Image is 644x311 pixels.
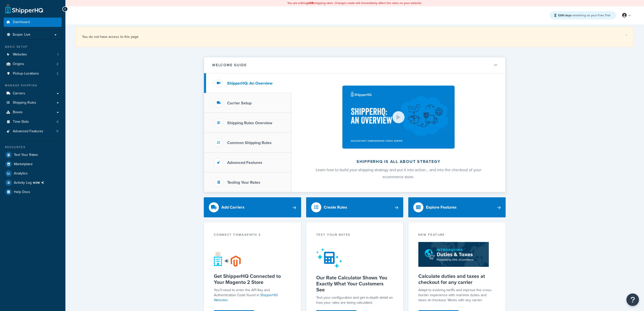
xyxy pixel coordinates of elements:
[14,171,28,176] span: Analytics
[214,251,241,267] img: connect-shq-magento-24cdf84b.svg
[4,145,62,149] div: Resources
[324,204,347,211] div: Create Rules
[214,288,291,303] p: You'll need to enter the API Key and Authentication Code found in
[214,232,291,238] div: Connect to Magento 2
[57,72,58,76] span: 2
[82,33,627,40] div: You do not have access to this page
[316,232,393,238] div: Test your rates
[426,204,457,211] div: Explore Features
[13,20,30,24] span: Dashboard
[227,81,272,86] h3: ShipperHQ: An Overview
[4,178,62,187] li: [object Object]
[316,295,393,305] div: Test your configuration and get in-depth detail on how your rates are being calculated.
[57,120,58,124] span: 0
[625,33,627,37] a: ×
[13,101,36,105] span: Shipping Rules
[227,101,252,105] h3: Carrier Setup
[13,110,23,114] span: Boxes
[227,180,260,185] h3: Testing Your Rates
[4,117,62,127] a: Time Slots0
[13,72,39,76] span: Pickup Locations
[227,141,272,145] h3: Common Shipping Rules
[57,62,58,66] span: 2
[306,197,404,217] a: Create Rules
[305,159,492,164] h2: ShipperHQ is all about strategy
[13,120,29,124] span: Time Slots
[13,33,30,37] span: Scope: Live
[56,129,58,134] span: 11
[214,273,291,285] h5: Get ShipperHQ Connected to Your Magento 2 Store
[626,293,639,306] button: Open Resource Center
[13,129,43,134] span: Advanced Features
[408,197,506,217] a: Explore Features
[4,89,62,98] a: Carriers
[418,232,496,238] div: New Feature
[33,181,46,185] span: NEW
[13,52,27,57] span: Websites
[4,83,62,88] div: Manage Shipping
[13,91,25,96] span: Carriers
[4,59,62,69] a: Origins2
[558,13,572,18] strong: 1200 days
[4,178,62,187] a: Activity LogNEW
[4,127,62,136] a: Advanced Features11
[214,292,278,303] a: ShipperHQ Websites
[4,50,62,59] li: Websites
[418,288,496,303] p: Adapt to evolving tariffs and improve the cross-border experience with real-time duties and taxes...
[558,13,610,18] span: remaining on your Free Trial
[204,197,301,217] a: Add Carriers
[4,59,62,69] li: Origins
[4,45,62,49] div: Basic Setup
[4,127,62,136] li: Advanced Features
[227,121,272,125] h3: Shipping Rules Overview
[221,204,245,211] div: Add Carriers
[4,117,62,127] li: Time Slots
[4,50,62,59] a: Websites1
[316,275,393,293] h5: Our Rate Calculator Shows You Exactly What Your Customers See
[14,179,46,186] span: Activity Log
[212,63,247,67] h2: Welcome Guide
[418,273,496,285] h5: Calculate duties and taxes at checkout for any carrier
[4,98,62,107] a: Shipping Rules
[4,150,62,159] a: Test Your Rates
[14,153,38,157] span: Test Your Rates
[4,69,62,78] li: Pickup Locations
[13,62,24,66] span: Origins
[342,86,455,149] img: ShipperHQ is all about strategy
[4,108,62,117] a: Boxes
[4,18,62,27] a: Dashboard
[308,1,314,5] b: LIVE
[4,160,62,169] a: Marketplace
[57,52,58,57] span: 1
[316,167,481,180] span: Learn how to build your shipping strategy and put it into action… and into the checkout of your e...
[227,160,262,165] h3: Advanced Features
[4,169,62,178] a: Analytics
[14,162,33,166] span: Marketplace
[14,190,30,194] span: Help Docs
[204,57,505,73] button: Welcome Guide
[4,188,62,197] a: Help Docs
[4,69,62,78] a: Pickup Locations2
